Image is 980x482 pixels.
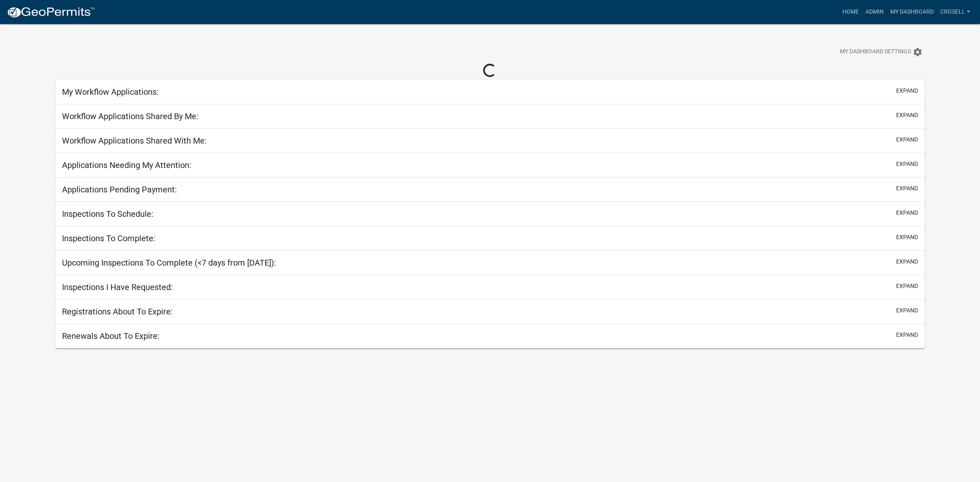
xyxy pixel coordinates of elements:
[62,87,159,97] h5: My Workflow Applications:
[896,135,918,144] button: expand
[62,331,160,341] h5: Renewals About To Expire:
[896,184,918,193] button: expand
[62,258,276,268] h5: Upcoming Inspections To Complete (<7 days from [DATE]):
[937,4,973,20] a: crosell
[62,282,173,292] h5: Inspections I Have Requested:
[62,111,198,121] h5: Workflow Applications Shared By Me:
[62,209,153,219] h5: Inspections To Schedule:
[839,4,862,20] a: Home
[62,136,207,146] h5: Workflow Applications Shared With Me:
[887,4,937,20] a: My Dashboard
[896,233,918,242] button: expand
[896,160,918,168] button: expand
[896,111,918,120] button: expand
[913,47,923,57] i: settings
[840,47,911,57] span: My Dashboard Settings
[896,209,918,217] button: expand
[862,4,887,20] a: Admin
[896,306,918,315] button: expand
[896,86,918,95] button: expand
[62,307,173,317] h5: Registrations About To Expire:
[896,331,918,339] button: expand
[833,44,929,60] button: My Dashboard Settingssettings
[896,257,918,266] button: expand
[896,282,918,290] button: expand
[62,160,191,170] h5: Applications Needing My Attention:
[62,233,155,243] h5: Inspections To Complete:
[62,185,177,194] h5: Applications Pending Payment:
